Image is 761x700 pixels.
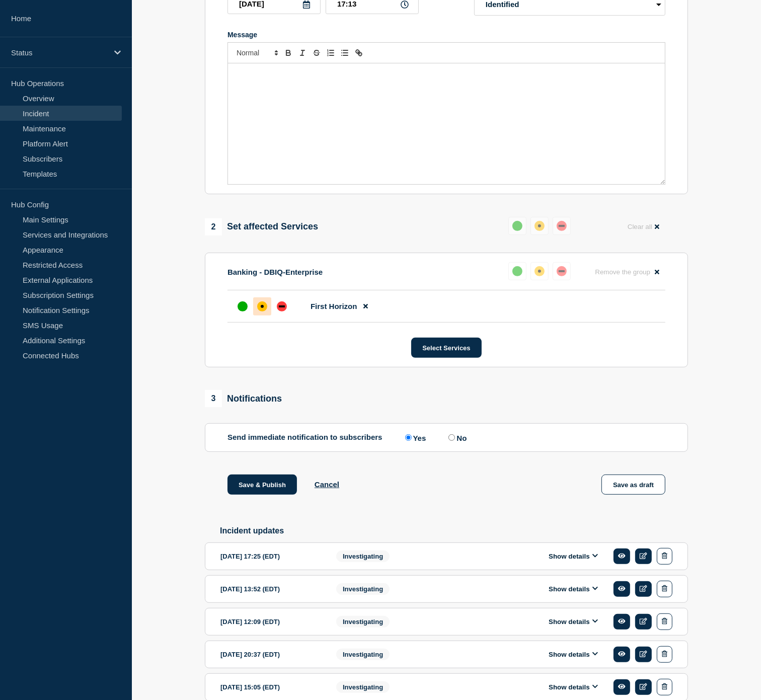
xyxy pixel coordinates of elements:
button: up [508,262,526,280]
div: [DATE] 12:09 (EDT) [220,613,321,630]
button: Toggle strikethrough text [310,47,324,59]
button: Remove the group [589,262,665,282]
div: Notifications [205,390,282,407]
span: 3 [205,390,222,407]
div: down [557,266,567,276]
div: down [277,301,287,312]
p: Banking - DBIQ-Enterprise [227,268,323,276]
button: Toggle ordered list [324,47,338,59]
span: Investigating [336,616,390,628]
button: down [553,217,571,235]
button: up [508,217,526,235]
button: Show details [546,617,601,626]
div: up [512,221,522,231]
button: affected [530,262,549,280]
div: [DATE] 13:52 (EDT) [220,581,321,597]
span: 2 [205,218,222,236]
button: Show details [546,683,601,691]
div: Message [227,31,665,39]
div: [DATE] 20:37 (EDT) [220,646,321,663]
button: Show details [546,650,601,659]
button: Clear all [622,217,665,237]
span: First Horizon [311,302,357,310]
input: Yes [405,434,412,441]
button: Show details [546,552,601,561]
span: Remove the group [595,268,650,276]
div: affected [535,221,545,231]
div: Send immediate notification to subscribers [227,433,665,442]
button: Select Services [411,338,481,358]
div: [DATE] 15:05 (EDT) [220,679,321,695]
button: Save as draft [601,475,665,495]
div: [DATE] 17:25 (EDT) [220,548,321,565]
div: Message [228,63,665,184]
div: up [238,301,248,312]
input: No [448,434,455,441]
button: Toggle bulleted list [338,47,352,59]
button: Cancel [315,480,339,489]
label: No [446,433,467,442]
span: Investigating [336,551,390,562]
button: Save & Publish [227,475,297,495]
div: Set affected Services [205,218,318,236]
span: Investigating [336,681,390,693]
label: Yes [403,433,426,442]
div: down [557,221,567,231]
button: Show details [546,585,601,593]
span: Font size [232,47,281,59]
span: Investigating [336,583,390,595]
button: Toggle italic text [295,47,310,59]
div: affected [535,266,545,276]
span: Investigating [336,649,390,660]
h2: Incident updates [220,526,688,535]
button: Toggle link [352,47,366,59]
button: Toggle bold text [281,47,295,59]
div: up [512,266,522,276]
p: Send immediate notification to subscribers [227,433,383,442]
p: Status [11,48,108,57]
button: affected [530,217,549,235]
button: down [553,262,571,280]
div: affected [257,301,267,312]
